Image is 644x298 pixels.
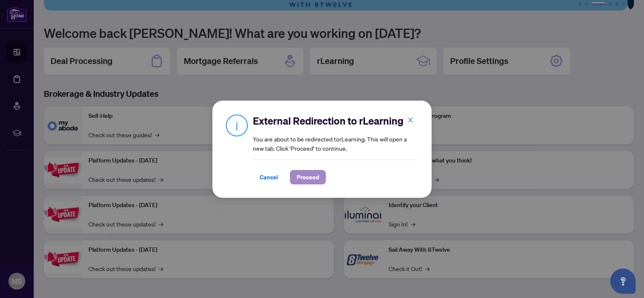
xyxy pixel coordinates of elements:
[408,117,413,123] span: close
[297,170,319,184] span: Proceed
[253,114,418,184] div: You are about to be redirected to rLearning . This will open a new tab. Click ‘Proceed’ to continue.
[260,170,278,184] span: Cancel
[226,114,248,136] img: Info Icon
[253,114,418,128] h2: External Redirection to rLearning
[253,170,285,184] button: Cancel
[290,170,326,184] button: Proceed
[610,269,636,294] button: Open asap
